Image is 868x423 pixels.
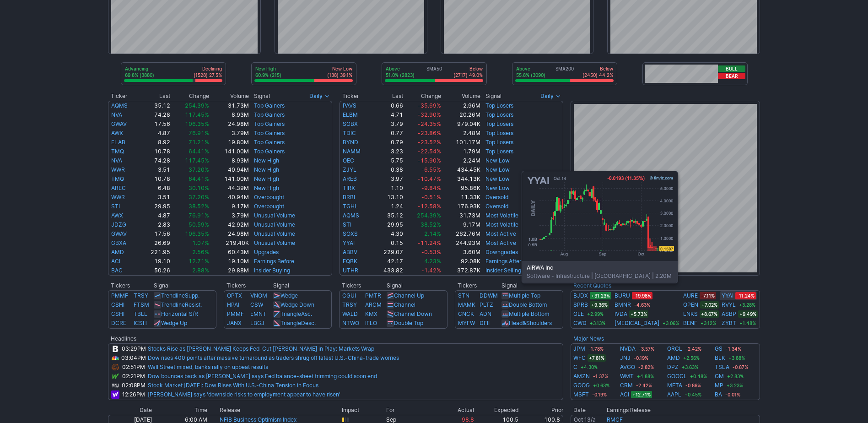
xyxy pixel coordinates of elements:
[620,363,635,372] a: AVGO
[340,92,372,101] th: Ticker
[327,65,352,72] p: New Low
[538,92,563,101] button: Signals interval
[309,92,323,101] span: Daily
[125,72,154,78] p: 69.8% (3880)
[161,320,187,326] a: Wedge Up
[254,258,294,265] a: Earnings Before
[365,292,381,299] a: PMTR
[185,111,209,118] span: 117.45%
[442,119,480,129] td: 979.04K
[111,102,128,109] a: AQMS
[615,300,631,309] a: BMNR
[394,310,432,317] a: Channel Down
[485,175,510,182] a: New Low
[134,301,149,308] a: FTSM
[254,102,285,109] a: Top Gainers
[418,130,441,136] span: -23.86%
[573,353,586,363] a: WFC
[139,211,171,220] td: 4.87
[111,148,124,155] a: TMQ
[210,202,249,211] td: 9.17M
[458,320,475,326] a: MYFW
[343,258,357,265] a: EQBK
[722,309,736,319] a: ASBP
[372,92,404,101] th: Last
[148,345,374,352] a: Stocks Rise as [PERSON_NAME] Keeps Fed-Cut [PERSON_NAME] in Play: Markets Wrap
[111,139,125,146] a: ELAB
[161,301,202,308] a: TrendlineResist.
[343,111,358,118] a: ELBM
[134,320,147,326] a: ICSH
[254,92,270,100] span: Signal
[453,72,483,78] p: (2717) 49.0%
[516,65,545,72] p: Above
[573,319,587,328] a: CWD
[343,102,356,109] a: PAVS
[480,320,490,326] a: DFII
[573,363,577,372] a: C
[111,320,126,326] a: DCRE
[372,119,404,129] td: 3.79
[161,301,185,308] span: Trendline
[573,282,611,289] b: Recent Quotes
[250,292,267,299] a: VNOM
[189,166,209,173] span: 37.20%
[254,157,279,164] a: New High
[185,120,209,127] span: 106.35%
[607,416,623,423] a: RMCF
[307,92,332,101] button: Signals interval
[372,193,404,202] td: 13.10
[485,102,513,109] a: Top Losers
[372,156,404,165] td: 5.75
[139,92,171,101] th: Last
[509,310,549,317] a: Multiple Bottom
[139,138,171,147] td: 8.92
[111,166,125,173] a: WWR
[421,166,441,173] span: -6.55%
[418,157,441,164] span: -15.90%
[620,353,631,363] a: JNJ
[343,184,355,191] a: TIRX
[343,267,358,274] a: UTHR
[185,102,209,109] span: 254.39%
[139,165,171,174] td: 3.51
[210,193,249,202] td: 40.94M
[573,335,604,342] a: Major News
[210,211,249,220] td: 3.79M
[254,230,295,237] a: Unusual Volume
[372,174,404,184] td: 3.97
[667,381,682,390] a: META
[372,147,404,156] td: 3.23
[210,156,249,165] td: 8.93M
[254,194,284,201] a: Overbought
[111,267,123,274] a: BAC
[210,147,249,156] td: 141.00M
[442,211,480,220] td: 31.73M
[227,292,242,299] a: OPTX
[453,65,483,72] p: Below
[480,310,491,317] a: ADN
[210,138,249,147] td: 19.80M
[667,372,687,381] a: GOOGL
[620,344,636,353] a: NVDA
[111,230,127,237] a: GWAV
[372,138,404,147] td: 0.79
[210,110,249,119] td: 8.93M
[404,92,442,101] th: Change
[620,390,629,399] a: ACI
[386,65,415,72] p: Above
[139,174,171,184] td: 10.78
[139,129,171,138] td: 4.87
[254,267,290,274] a: Insider Buying
[210,220,249,229] td: 42.92M
[667,390,681,399] a: AAPL
[210,92,249,101] th: Volume
[722,291,733,300] a: YYAI
[301,320,316,326] span: Desc.
[171,92,210,101] th: Change
[254,221,295,228] a: Unusual Volume
[418,120,441,127] span: -24.35%
[343,249,357,255] a: ABBV
[125,65,154,72] p: Advancing
[111,258,120,265] a: ACI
